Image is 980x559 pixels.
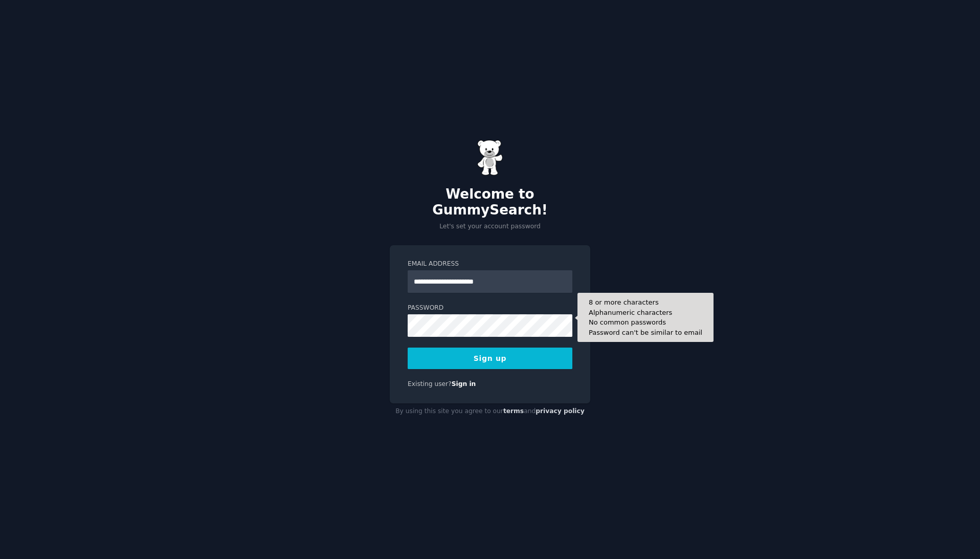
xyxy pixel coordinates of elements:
[503,407,524,415] a: terms
[408,380,452,388] span: Existing user?
[408,260,572,269] label: Email Address
[390,222,590,231] p: Let's set your account password
[408,304,572,313] label: Password
[408,348,572,369] button: Sign up
[536,407,585,415] a: privacy policy
[390,403,590,420] div: By using this site you agree to our and
[452,380,476,388] a: Sign in
[390,186,590,219] h2: Welcome to GummySearch!
[477,140,503,176] img: Gummy Bear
